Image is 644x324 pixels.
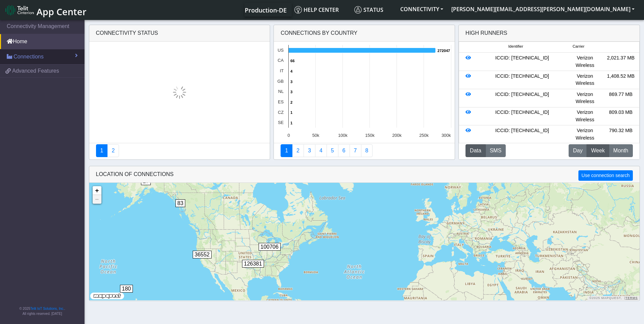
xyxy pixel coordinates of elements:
[396,3,447,15] button: CONNECTIVITY
[567,109,603,123] div: Verizon Wireless
[278,99,284,104] text: ES
[466,29,507,37] div: High Runners
[292,3,352,17] a: Help center
[477,73,567,87] div: ICCID: [TECHNICAL_ID]
[591,147,605,155] span: Week
[338,133,348,138] text: 100k
[93,195,101,204] a: Zoom out
[315,144,327,157] a: Connections By Carrier
[578,170,633,181] button: Use connection search
[477,127,567,142] div: ICCID: [TECHNICAL_ID]
[442,133,451,138] text: 300k
[89,166,640,183] div: LOCATION OF CONNECTIONS
[278,110,284,115] text: CZ
[569,144,587,157] button: Day
[290,80,292,84] text: 3
[419,133,429,138] text: 250k
[361,144,373,157] a: Not Connected for 30 days
[96,144,263,157] nav: Summary paging
[625,296,638,300] a: Terms
[603,91,639,105] div: 869.77 MB
[292,144,304,157] a: Carrier
[290,100,292,104] text: 2
[447,3,639,15] button: [PERSON_NAME][EMAIL_ADDRESS][PERSON_NAME][DOMAIN_NAME]
[294,6,339,14] span: Help center
[141,177,154,198] div: 27
[354,6,383,14] span: Status
[365,133,375,138] text: 150k
[14,53,44,61] span: Connections
[567,54,603,69] div: Verizon Wireless
[278,79,284,84] text: GB
[193,251,212,258] span: 36552
[245,6,287,14] span: Production-DE
[120,285,133,293] span: 180
[588,296,639,300] div: ©2025 MapQuest, |
[107,144,119,157] a: Deployment status
[603,73,639,87] div: 1,408.52 MB
[290,110,292,115] text: 1
[392,133,402,138] text: 200k
[12,67,59,75] span: Advanced Features
[37,5,87,18] span: App Center
[609,144,633,157] button: Month
[281,144,292,157] a: Connections By Country
[96,144,108,157] a: Connectivity status
[294,6,302,14] img: knowledge.svg
[312,133,319,138] text: 50k
[175,199,189,220] div: 83
[350,144,361,157] a: Zero Session
[278,58,284,63] text: CA
[259,243,281,251] span: 100706
[327,144,338,157] a: Usage by Carrier
[587,144,609,157] button: Week
[290,90,292,94] text: 3
[603,54,639,69] div: 2,021.37 MB
[354,6,362,14] img: status.svg
[278,89,284,94] text: NL
[603,109,639,123] div: 809.03 MB
[567,91,603,105] div: Verizon Wireless
[5,3,86,17] a: App Center
[567,127,603,142] div: Verizon Wireless
[290,59,294,63] text: 66
[5,5,34,16] img: logo-telit-cinterion-gw-new.png
[304,144,315,157] a: Usage per Country
[93,186,101,195] a: Zoom in
[30,307,64,310] a: Telit IoT Solutions, Inc.
[89,25,270,42] div: Connectivity status
[274,25,455,42] div: Connections By Country
[573,44,585,49] span: Carrier
[288,133,290,138] text: 0
[290,121,292,125] text: 1
[290,69,293,73] text: 4
[477,54,567,69] div: ICCID: [TECHNICAL_ID]
[573,147,582,155] span: Day
[477,109,567,123] div: ICCID: [TECHNICAL_ID]
[603,127,639,142] div: 790.32 MB
[466,144,486,157] button: Data
[613,147,628,155] span: Month
[485,144,506,157] button: SMS
[352,3,396,17] a: Status
[278,48,284,53] text: US
[437,49,450,53] text: 272047
[242,260,264,268] span: 126381
[244,3,286,17] a: Your current platform instance
[175,199,186,207] span: 83
[173,85,186,99] img: loading.gif
[278,120,284,125] text: SE
[477,91,567,105] div: ICCID: [TECHNICAL_ID]
[338,144,350,157] a: 14 Days Trend
[567,73,603,87] div: Verizon Wireless
[281,144,448,157] nav: Summary paging
[280,68,284,73] text: IT
[508,44,523,49] span: Identifier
